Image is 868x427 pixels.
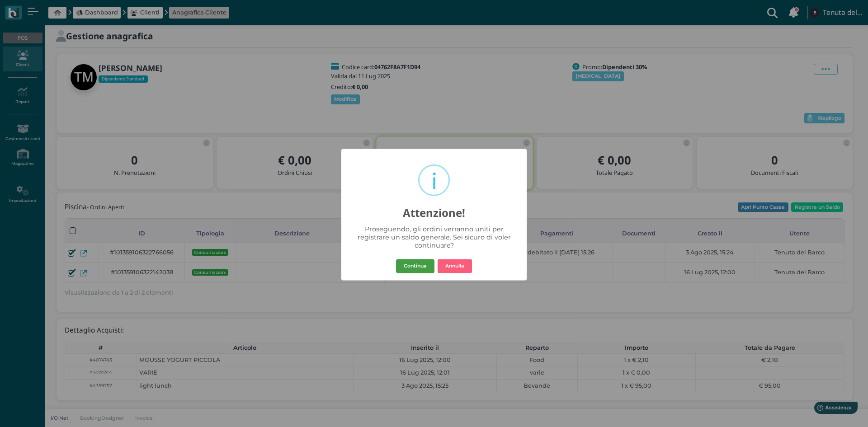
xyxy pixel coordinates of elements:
span: Assistenza [27,7,60,14]
h2: Attenzione! [341,198,527,219]
button: Annulla [438,259,472,273]
div: Proseguendo, gli ordini verranno uniti per registrare un saldo generale. Sei sicuro di voler cont... [352,225,516,250]
div: i [431,167,437,196]
button: Continua [396,259,434,273]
